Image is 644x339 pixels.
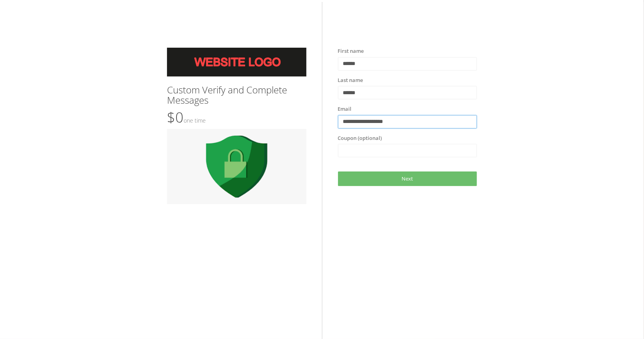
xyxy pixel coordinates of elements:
[87,47,133,52] div: Keywords by Traffic
[167,129,306,204] img: 518b7c88-6960-4eef-aa1a-e6210a58f5d3.png
[79,46,85,52] img: tab_keywords_by_traffic_grey.svg
[21,46,28,52] img: tab_domain_overview_orange.svg
[402,175,413,182] span: Next
[13,20,19,27] img: website_grey.svg
[338,105,352,113] label: Email
[30,47,71,52] div: Domain Overview
[338,47,364,55] label: First name
[22,13,39,19] div: v 4.0.25
[167,85,306,106] h3: Custom Verify and Complete Messages
[21,20,87,27] div: Domain: [DOMAIN_NAME]
[167,108,206,127] span: $0
[338,134,382,142] label: Coupon (optional)
[13,13,19,19] img: logo_orange.svg
[184,117,206,124] small: One time
[338,76,363,84] label: Last name
[338,171,477,186] a: Next
[167,47,306,77] img: WEBSITE-LOGO.jpg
